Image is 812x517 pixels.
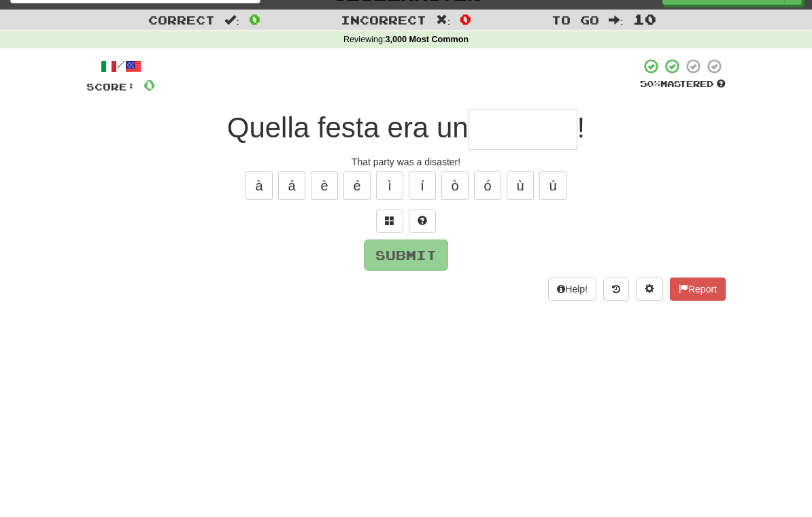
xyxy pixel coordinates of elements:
[86,81,135,93] span: Score:
[364,239,448,271] button: Submit
[577,112,586,144] span: !
[343,171,371,200] button: é
[633,11,656,27] span: 10
[409,171,436,200] button: í
[246,171,273,200] button: à
[227,112,469,144] span: Quella festa era un
[507,171,534,200] button: ù
[86,155,726,169] div: That party was a disaster!
[224,14,239,26] span: :
[376,210,403,233] button: Switch sentence to multiple choice alt+p
[609,14,624,26] span: :
[441,171,469,200] button: ò
[670,278,726,301] button: Report
[386,35,469,44] strong: 3,000 Most Common
[640,78,726,90] div: Mastered
[548,278,596,301] button: Help!
[249,11,260,27] span: 0
[143,76,155,93] span: 0
[436,14,451,26] span: :
[603,278,629,301] button: Round history (alt+y)
[86,58,155,75] div: /
[148,13,215,27] span: Correct
[640,78,660,89] span: 50 %
[539,171,566,200] button: ú
[409,210,436,233] button: Single letter hint - you only get 1 per sentence and score half the points! alt+h
[376,171,403,200] button: ì
[552,13,599,27] span: To go
[341,13,426,27] span: Incorrect
[460,11,471,27] span: 0
[474,171,501,200] button: ó
[311,171,338,200] button: è
[278,171,305,200] button: á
